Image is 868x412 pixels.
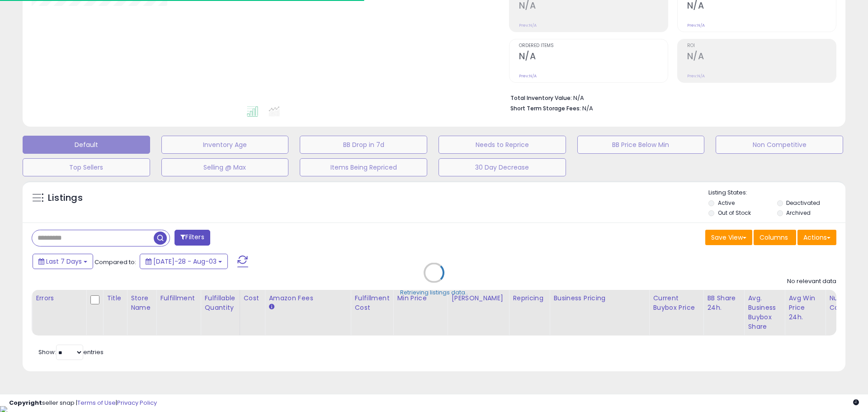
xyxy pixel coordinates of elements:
[9,398,42,407] strong: Copyright
[519,0,668,13] h2: N/A
[577,136,705,154] button: BB Price Below Min
[519,73,537,79] small: Prev: N/A
[582,104,593,113] span: N/A
[400,289,468,297] div: Retrieving listings data..
[510,104,581,112] b: Short Term Storage Fees:
[510,94,572,102] b: Total Inventory Value:
[687,0,836,13] h2: N/A
[687,73,705,79] small: Prev: N/A
[716,136,843,154] button: Non Competitive
[519,23,537,28] small: Prev: N/A
[519,51,668,63] h2: N/A
[687,51,836,63] h2: N/A
[23,136,150,154] button: Default
[519,43,668,48] span: Ordered Items
[300,136,427,154] button: BB Drop in 7d
[300,158,427,176] button: Items Being Repriced
[161,158,289,176] button: Selling @ Max
[439,158,566,176] button: 30 Day Decrease
[77,398,116,407] a: Terms of Use
[161,136,289,154] button: Inventory Age
[23,158,150,176] button: Top Sellers
[687,23,705,28] small: Prev: N/A
[687,43,836,48] span: ROI
[439,136,566,154] button: Needs to Reprice
[510,92,830,103] li: N/A
[117,398,157,407] a: Privacy Policy
[9,399,157,407] div: seller snap | |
